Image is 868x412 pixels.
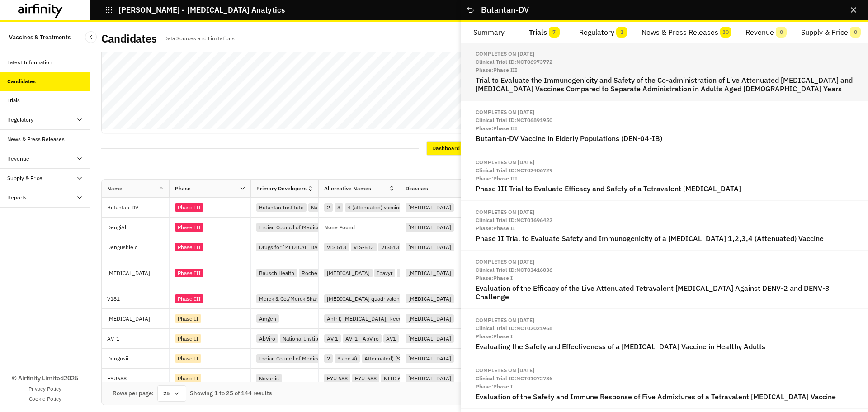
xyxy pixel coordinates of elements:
[476,383,854,391] p: Phase: Phase I
[107,185,123,193] div: Name
[476,224,854,232] p: Phase: Phase II
[280,334,427,343] div: National Institute of Allergy and [MEDICAL_DATA] (NIAID)
[324,225,355,230] p: None Found
[299,269,320,277] div: Roche
[7,96,20,104] div: Trials
[324,203,333,212] div: 2
[406,223,454,232] div: [MEDICAL_DATA]
[362,354,409,363] div: Attenuated) (SII)
[175,294,203,303] div: Phase III
[175,223,203,232] div: Phase III
[406,354,454,363] div: [MEDICAL_DATA]
[107,223,169,232] p: DengiAll
[476,185,854,193] h2: Phase III Trial to Evaluate Efficacy and Safety of a Tetravalent [MEDICAL_DATA]
[256,185,307,193] div: Primary Developers
[175,185,191,193] div: Phase
[12,374,78,383] p: © Airfinity Limited 2025
[7,58,52,66] div: Latest Information
[374,269,395,277] div: Ibavyr
[776,27,787,38] span: 0
[9,29,71,46] p: Vaccines & Treatments
[850,27,861,38] span: 0
[256,269,297,277] div: Bausch Health
[426,141,466,156] div: Dashboard
[190,389,272,398] div: Showing 1 to 25 of 144 results
[7,116,33,124] div: Regulatory
[476,216,854,224] p: Clinical Trial ID: NCT01696422
[794,22,868,43] button: Supply & Price
[406,334,454,343] div: [MEDICAL_DATA]
[118,6,285,14] p: [PERSON_NAME] - [MEDICAL_DATA] Analytics
[476,208,534,216] div: Completes on [DATE]
[107,243,169,252] p: Dengushield
[461,22,517,43] button: Summary
[476,274,854,282] p: Phase: Phase I
[634,22,738,43] button: News & Press Releases
[107,203,169,212] p: Butantan-DV
[107,294,169,303] p: V181
[352,374,379,383] div: EYU-688
[383,334,399,343] div: AV1
[157,385,186,402] div: 25
[256,243,368,251] div: Drugs for [MEDICAL_DATA] Initiative (DNDi)
[28,385,61,393] a: Privacy Policy
[7,135,65,143] div: News & Press Releases
[406,243,454,251] div: [MEDICAL_DATA]
[476,108,534,116] div: Completes on [DATE]
[476,374,854,383] p: Clinical Trial ID: NCT01072786
[476,76,854,93] h2: Trial to Evaluate the Immunogenicity and Safety of the Co-administration of Live Attenuated [MEDI...
[343,334,382,343] div: AV-1 - AbViro
[476,134,854,143] h2: Butantan-DV Vaccine in Elderly Populations (DEN-04-IB)
[406,269,454,277] div: [MEDICAL_DATA]
[7,155,29,163] div: Revenue
[406,203,454,212] div: [MEDICAL_DATA]
[256,314,279,323] div: Amgen
[476,342,854,351] h2: Evaluating the Safety and Effectiveness of a [MEDICAL_DATA] Vaccine in Healthy Adults
[175,269,203,277] div: Phase III
[175,374,201,383] div: Phase II
[406,374,454,383] div: [MEDICAL_DATA]
[324,314,510,323] div: Antril; [MEDICAL_DATA]; Recombinant human [MEDICAL_DATA]; rhIL-1ra
[335,354,360,363] div: 3 and 4)
[476,284,854,301] h2: Evaluation of the Efficacy of the Live Attenuated Tetravalent [MEDICAL_DATA] Against DENV-2 and D...
[164,33,235,43] p: Data Sources and Limitations
[397,269,415,277] div: R964
[175,334,201,343] div: Phase II
[175,203,203,212] div: Phase III
[175,243,203,251] div: Phase III
[517,22,572,43] button: Trials
[107,334,169,343] p: AV-1
[256,223,367,232] div: Indian Council of Medical Research (ICMR)
[107,269,169,278] p: [MEDICAL_DATA]
[476,124,854,133] p: Phase: Phase III
[476,175,854,183] p: Phase: Phase III
[324,334,341,343] div: AV 1
[476,393,854,401] h2: Evaluation of the Safety and Immune Response of Five Admixtures of a Tetravalent [MEDICAL_DATA] V...
[175,314,201,323] div: Phase II
[476,166,854,175] p: Clinical Trial ID: NCT02406729
[107,374,169,383] p: EYU688
[351,243,377,251] div: VIS-513
[107,354,169,363] p: Dengusiil
[549,27,560,38] span: 7
[324,185,371,193] div: Alternative Names
[29,395,61,403] a: Cookie Policy
[406,314,454,323] div: [MEDICAL_DATA]
[345,203,405,212] div: 4 (attenuated) vaccine
[85,31,97,43] button: Close Sidebar
[324,243,349,251] div: VIS 513
[476,50,534,58] div: Completes on [DATE]
[476,324,854,332] p: Clinical Trial ID: NCT02021968
[256,203,307,212] div: Butantan Institute
[616,27,627,38] span: 1
[406,185,428,193] div: Diseases
[476,332,854,341] p: Phase: Phase I
[720,27,731,38] span: 30
[476,66,854,74] p: Phase: Phase III
[7,77,36,85] div: Candidates
[256,354,367,363] div: Indian Council of Medical Research (ICMR)
[476,266,854,274] p: Clinical Trial ID: NCT03416036
[738,22,794,43] button: Revenue
[381,374,410,383] div: NITD 688
[324,354,333,363] div: 2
